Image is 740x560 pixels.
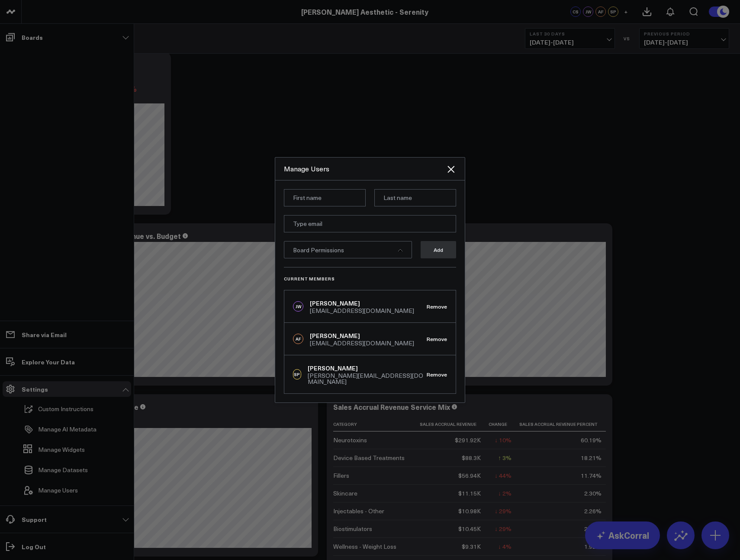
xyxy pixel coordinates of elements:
[427,303,447,309] button: Remove
[446,164,456,174] button: Close
[293,369,301,380] div: SP
[427,336,447,342] button: Remove
[293,246,344,254] span: Board Permissions
[374,189,456,206] input: Last name
[308,364,427,373] div: [PERSON_NAME]
[284,215,456,232] input: Type email
[310,299,414,308] div: [PERSON_NAME]
[308,373,427,385] div: [PERSON_NAME][EMAIL_ADDRESS][DOMAIN_NAME]
[293,334,303,344] div: AF
[284,164,446,174] div: Manage Users
[284,276,456,281] h3: Current Members
[293,301,303,312] div: JW
[284,189,366,206] input: First name
[310,340,414,346] div: [EMAIL_ADDRESS][DOMAIN_NAME]
[310,331,414,340] div: [PERSON_NAME]
[310,308,414,314] div: [EMAIL_ADDRESS][DOMAIN_NAME]
[427,371,447,377] button: Remove
[421,241,456,258] button: Add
